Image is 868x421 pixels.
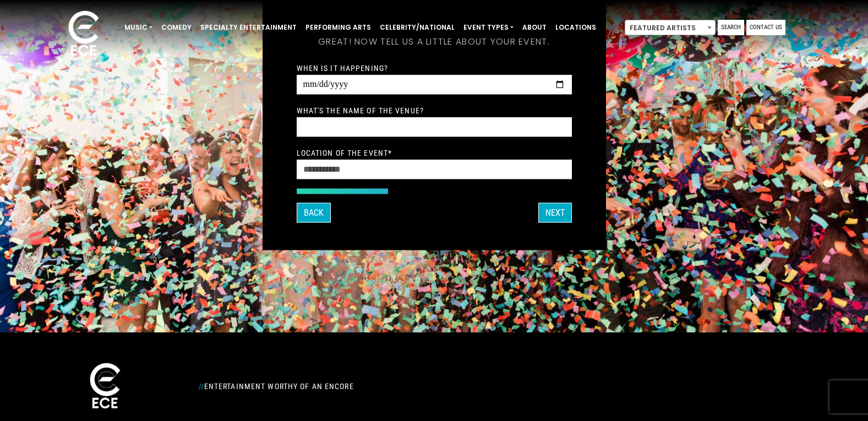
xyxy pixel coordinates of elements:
label: When is it happening? [297,63,389,73]
span: Featured Artists [625,20,715,36]
a: Music [120,18,157,37]
a: Locations [551,18,600,37]
a: Search [718,20,744,35]
img: ece_new_logo_whitev2-1.png [78,360,133,413]
button: Next [538,203,572,222]
button: Back [297,203,331,222]
span: Featured Artists [625,20,716,35]
label: What's the name of the venue? [297,105,424,115]
a: Performing Arts [301,18,375,37]
span: // [199,382,204,391]
a: About [518,18,551,37]
label: Location of the event [297,147,392,157]
a: Specialty Entertainment [196,18,301,37]
a: Comedy [157,18,196,37]
img: ece_new_logo_whitev2-1.png [56,8,111,61]
a: Event Types [459,18,518,37]
a: Celebrity/National [375,18,459,37]
a: Contact Us [746,20,785,35]
div: Entertainment Worthy of an Encore [192,378,555,395]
